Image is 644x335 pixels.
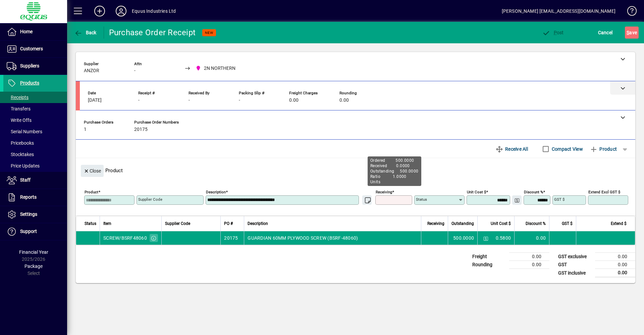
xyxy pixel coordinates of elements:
mat-label: Description [206,190,226,194]
div: Equus Industries Ltd [132,6,176,16]
span: Serial Numbers [7,129,42,134]
a: Transfers [3,103,67,114]
span: Financial Year [19,249,48,255]
span: 0.00 [339,98,349,103]
span: P [554,30,557,35]
a: Suppliers [3,58,67,75]
button: Receive All [493,143,531,155]
span: - [189,98,190,103]
span: 20175 [134,127,148,132]
td: GUARDIAN 60MM PLYWOOD SCREW (BSRF-48060) [244,231,421,245]
span: Pricebooks [7,140,34,146]
div: Ordered 500.0000 Received 0.0000 Outstanding 500.0000 Ratio 1.0000 Units [368,156,421,186]
span: Price Updates [7,163,40,169]
button: Add [89,5,110,17]
span: Close [84,165,101,177]
a: Customers [3,41,67,57]
a: Knowledge Base [622,1,636,23]
span: Package [24,264,43,269]
span: PO # [224,220,233,227]
div: Product [76,158,635,179]
span: Description [248,220,268,227]
span: Item [103,220,111,227]
button: Back [72,27,98,39]
span: Stocktakes [7,152,34,157]
mat-label: Unit Cost $ [467,190,486,194]
span: Support [20,229,37,234]
button: Cancel [596,27,614,39]
td: GST exclusive [555,253,595,261]
button: Save [625,27,639,39]
a: Receipts [3,92,67,103]
td: 0.00 [595,261,635,269]
a: Reports [3,189,67,206]
a: Settings [3,206,67,223]
span: Outstanding [451,220,474,227]
mat-label: GST $ [554,197,565,202]
a: Home [3,23,67,40]
span: Status [85,220,96,227]
mat-label: Discount % [524,190,543,194]
span: Staff [20,177,31,183]
div: [PERSON_NAME] [EMAIL_ADDRESS][DOMAIN_NAME] [502,6,615,16]
button: Change Price Levels [481,233,490,243]
span: - [239,98,240,103]
mat-label: Product [85,190,98,194]
span: Home [20,29,33,34]
span: S [627,30,629,35]
button: Change Price Levels [512,195,522,205]
a: Write Offs [3,114,67,126]
td: 20175 [220,231,244,245]
span: Customers [20,46,43,51]
span: 2N NORTHERN [194,64,238,73]
button: Post [540,27,566,39]
mat-label: Supplier Code [138,197,162,202]
span: Cancel [598,27,613,38]
mat-label: Status [416,197,427,202]
td: 0.00 [509,253,549,261]
span: Settings [20,211,37,217]
td: 0.00 [509,261,549,269]
span: Receipts [7,95,29,100]
td: 500.0000 [448,231,477,245]
span: Write Offs [7,117,32,123]
td: Freight [469,253,509,261]
span: Suppliers [20,63,39,68]
td: 0.00 [595,253,635,261]
td: GST inclusive [555,269,595,277]
div: SCREW/BSRF48060 [103,235,147,241]
a: Support [3,223,67,240]
span: 0.5800 [496,235,511,241]
span: - [138,98,140,103]
span: - [134,68,136,74]
span: 1 [84,127,87,132]
mat-label: Receiving [376,190,392,194]
app-page-header-button: Back [67,27,104,39]
td: 0.00 [514,231,549,245]
app-page-header-button: Close [79,167,105,174]
span: [DATE] [88,98,102,103]
span: NEW [205,31,213,35]
span: Discount % [526,220,546,227]
span: ost [542,30,564,35]
span: Reports [20,194,37,200]
span: Unit Cost $ [491,220,511,227]
span: Products [20,80,39,86]
td: 0.00 [595,269,635,277]
button: Close [81,165,104,177]
td: Rounding [469,261,509,269]
span: Supplier Code [165,220,190,227]
a: Pricebooks [3,137,67,149]
div: Purchase Order Receipt [109,27,196,38]
span: ANZOR [84,68,99,74]
span: Extend $ [611,220,627,227]
span: ave [627,27,637,38]
a: Serial Numbers [3,126,67,137]
button: Profile [110,5,132,17]
span: Receive All [495,144,528,154]
span: Transfers [7,106,31,111]
td: GST [555,261,595,269]
span: 0.00 [289,98,299,103]
a: Stocktakes [3,149,67,160]
a: Staff [3,172,67,189]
